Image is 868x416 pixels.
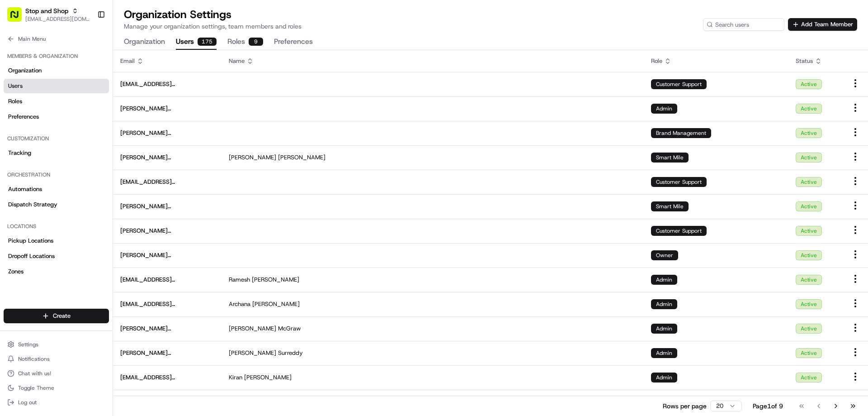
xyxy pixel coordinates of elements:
[4,167,109,182] div: Orchestration
[796,226,822,236] div: Active
[4,338,109,351] button: Settings
[124,34,165,50] button: Organization
[4,367,109,380] button: Chat with us!
[8,97,22,105] span: Roles
[4,382,109,394] button: Toggle Theme
[278,349,303,357] span: Surreddy
[90,153,109,160] span: Pylon
[18,384,54,392] span: Toggle Theme
[651,57,781,65] div: Role
[4,79,109,93] a: Users
[4,49,109,63] div: Members & Organization
[9,36,165,51] p: Welcome 👋
[8,237,53,245] span: Pickup Locations
[24,58,149,68] input: Clear
[796,299,822,309] div: Active
[4,182,109,196] a: Automations
[53,312,71,320] span: Create
[4,94,109,109] a: Roles
[120,105,214,113] span: [PERSON_NAME][EMAIL_ADDRESS][DOMAIN_NAME]
[5,128,73,144] a: 📗Knowledge Base
[703,18,784,31] input: Search users
[31,96,114,103] div: We're available if you need us!
[9,86,25,103] img: 1736555255976-a54dd68f-1ca7-489b-9aae-adbdc363a1c4
[651,201,689,211] div: Smart Mile
[120,129,214,137] span: [PERSON_NAME][EMAIL_ADDRESS][DOMAIN_NAME]
[73,128,149,144] a: 💻API Documentation
[9,9,27,27] img: Nash
[124,22,302,31] p: Manage your organization settings, team members and roles
[120,202,214,210] span: [PERSON_NAME][EMAIL_ADDRESS][PERSON_NAME][DOMAIN_NAME]
[796,373,822,383] div: Active
[651,324,677,334] div: Admin
[229,325,276,333] span: [PERSON_NAME]
[120,80,214,88] span: [EMAIL_ADDRESS][PERSON_NAME][DOMAIN_NAME]
[796,104,822,114] div: Active
[4,396,109,409] button: Log out
[788,18,857,31] button: Add Team Member
[85,131,145,140] span: API Documentation
[796,79,822,89] div: Active
[796,177,822,187] div: Active
[4,353,109,365] button: Notifications
[18,341,38,348] span: Settings
[9,132,16,139] div: 📗
[25,15,90,23] button: [EMAIL_ADDRESS][DOMAIN_NAME]
[176,34,217,50] button: Users
[124,7,302,22] h1: Organization Settings
[796,57,835,65] div: Status
[252,276,299,284] span: [PERSON_NAME]
[229,153,276,162] span: [PERSON_NAME]
[198,38,217,46] div: 175
[120,276,214,284] span: [EMAIL_ADDRESS][PERSON_NAME][DOMAIN_NAME]
[120,153,214,162] span: [PERSON_NAME][EMAIL_ADDRESS][PERSON_NAME][DOMAIN_NAME]
[25,6,68,15] button: Stop and Shop
[796,275,822,285] div: Active
[4,197,109,212] a: Dispatch Strategy
[651,275,677,285] div: Admin
[4,264,109,279] a: Zones
[274,34,313,50] button: Preferences
[252,300,300,308] span: [PERSON_NAME]
[120,251,214,259] span: [PERSON_NAME][EMAIL_ADDRESS][PERSON_NAME][DOMAIN_NAME]
[18,370,51,377] span: Chat with us!
[229,276,250,284] span: Ramesh
[796,250,822,260] div: Active
[120,349,214,357] span: [PERSON_NAME][EMAIL_ADDRESS][DOMAIN_NAME]
[229,349,276,357] span: [PERSON_NAME]
[4,4,94,25] button: Stop and Shop[EMAIL_ADDRESS][DOMAIN_NAME]
[796,324,822,334] div: Active
[120,227,214,235] span: [PERSON_NAME][EMAIL_ADDRESS][PERSON_NAME][DOMAIN_NAME]
[8,185,42,193] span: Automations
[4,63,109,78] a: Organization
[249,38,263,46] div: 9
[18,35,46,43] span: Main Menu
[227,34,263,50] button: Roles
[4,219,109,234] div: Locations
[31,86,148,96] div: Start new chat
[244,373,292,382] span: [PERSON_NAME]
[278,325,301,333] span: McGraw
[753,402,783,411] div: Page 1 of 9
[229,300,250,308] span: Archana
[278,153,325,162] span: [PERSON_NAME]
[120,325,214,333] span: [PERSON_NAME][EMAIL_ADDRESS][DOMAIN_NAME]
[4,309,109,323] button: Create
[4,33,109,45] button: Main Menu
[120,178,214,186] span: [EMAIL_ADDRESS][DOMAIN_NAME]
[8,82,23,90] span: Users
[651,153,689,163] div: Smart Mile
[651,226,707,236] div: Customer Support
[651,250,678,260] div: Owner
[651,104,677,114] div: Admin
[663,402,707,411] p: Rows per page
[76,132,84,139] div: 💻
[8,268,24,276] span: Zones
[8,67,42,75] span: Organization
[651,299,677,309] div: Admin
[8,201,57,209] span: Dispatch Strategy
[651,128,711,138] div: Brand Management
[4,146,109,160] a: Tracking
